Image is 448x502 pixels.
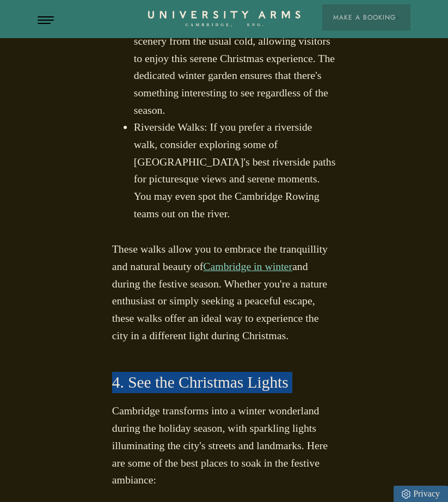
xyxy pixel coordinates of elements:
button: Open Menu [38,16,54,25]
a: Home [148,11,300,27]
p: Cambridge transforms into a winter wonderland during the holiday season, with sparkling lights il... [112,402,336,488]
img: Privacy [402,489,410,499]
span: Make a Booking [333,13,400,22]
li: Riverside Walks: If you prefer a riverside walk, consider exploring some of [GEOGRAPHIC_DATA]'s b... [134,119,336,222]
h3: 4. See the Christmas Lights [112,372,336,393]
a: Privacy [394,486,448,502]
p: These walks allow you to embrace the tranquillity and natural beauty of and during the festive se... [112,241,336,344]
img: Arrow icon [396,16,400,20]
a: Cambridge in winter [203,260,292,272]
button: Make a BookingArrow icon [322,4,410,30]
